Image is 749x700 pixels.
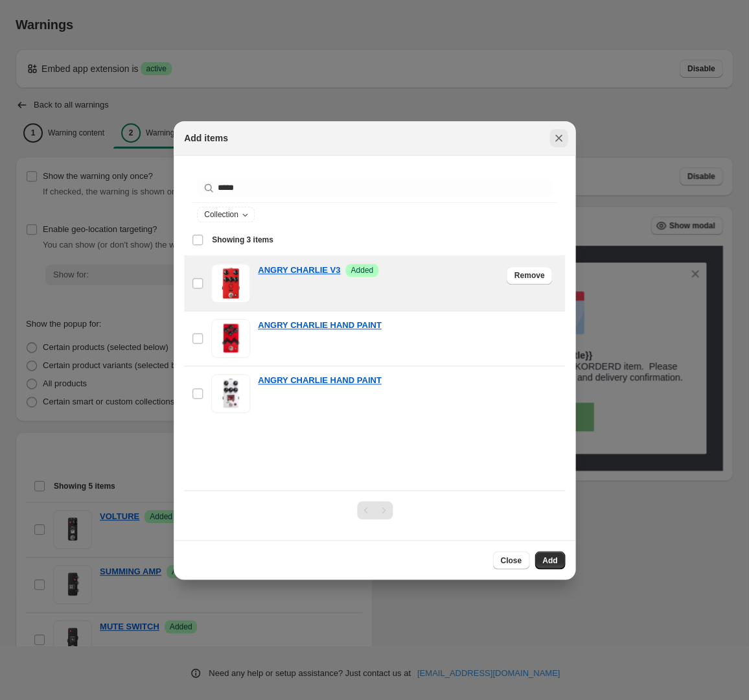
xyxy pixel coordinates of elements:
[184,132,228,145] h2: Add items
[514,270,544,281] span: Remove
[492,551,529,569] button: Close
[357,501,393,519] nav: Pagination
[211,264,250,303] img: ANGRY CHARLIE V3
[258,319,381,332] a: ANGRY CHARLIE HAND PAINT
[204,209,238,220] span: Collection
[500,555,522,565] span: Close
[198,207,254,222] button: Collection
[258,264,340,277] a: ANGRY CHARLIE V3
[351,265,373,275] span: Added
[258,374,381,387] a: ANGRY CHARLIE HAND PAINT
[212,235,273,245] span: Showing 3 items
[535,551,565,569] button: Add
[542,555,557,565] span: Add
[549,129,568,147] button: Close
[506,266,552,285] button: Remove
